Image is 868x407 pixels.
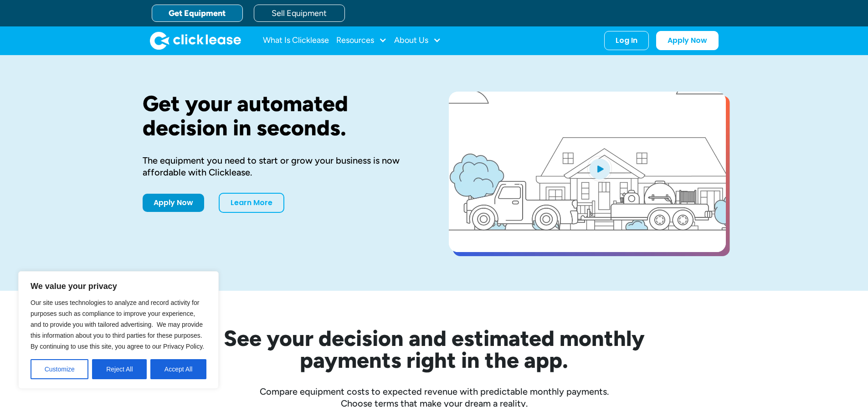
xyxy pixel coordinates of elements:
[219,193,284,213] a: Learn More
[150,359,206,379] button: Accept All
[18,271,219,389] div: We value your privacy
[336,31,387,50] div: Resources
[150,31,241,50] img: Clicklease logo
[263,31,329,50] a: What Is Clicklease
[179,327,689,371] h2: See your decision and estimated monthly payments right in the app.
[143,92,420,140] h1: Get your automated decision in seconds.
[587,156,612,181] img: Blue play button logo on a light blue circular background
[616,36,637,45] div: Log In
[449,92,726,252] a: open lightbox
[31,281,206,292] p: We value your privacy
[656,31,719,50] a: Apply Now
[31,299,204,350] span: Our site uses technologies to analyze and record activity for purposes such as compliance to impr...
[150,31,241,50] a: home
[254,5,345,22] a: Sell Equipment
[143,155,420,178] div: The equipment you need to start or grow your business is now affordable with Clicklease.
[143,194,204,212] a: Apply Now
[394,31,441,50] div: About Us
[152,5,243,22] a: Get Equipment
[31,359,88,379] button: Customize
[92,359,147,379] button: Reject All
